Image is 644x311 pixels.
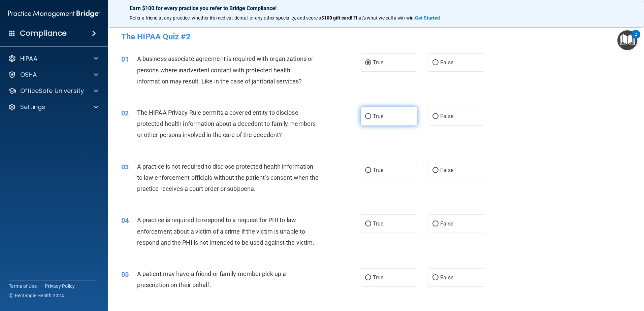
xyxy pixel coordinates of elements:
[130,5,622,11] p: Earn $100 for every practice you refer to Bridge Compliance!
[365,221,371,227] input: True
[45,283,75,289] a: Privacy Policy
[321,15,351,21] strong: $100 gift card
[351,15,415,21] span: ! That's what we call a win-win.
[432,221,439,227] input: False
[365,114,371,119] input: True
[121,109,129,117] span: 02
[20,103,45,111] p: Settings
[20,87,84,95] p: OfficeSafe University
[432,114,439,119] input: False
[440,167,453,173] span: False
[373,220,383,227] span: True
[415,15,440,21] strong: Get Started
[8,103,98,111] a: Settings
[8,7,100,21] img: PMB logo
[137,216,315,246] span: A practice is required to respond to a request for PHI to law enforcement about a victim of a cri...
[440,113,453,119] span: False
[137,163,319,192] span: A practice is not required to disclose protected health information to law enforcement officials ...
[440,220,453,227] span: False
[121,163,129,171] span: 03
[635,34,637,43] div: 2
[121,55,129,63] span: 01
[137,109,316,138] span: The HIPAA Privacy Rule permits a covered entity to disclose protected health information about a ...
[440,59,453,66] span: False
[121,270,129,278] span: 05
[8,87,98,95] a: OfficeSafe University
[432,275,439,280] input: False
[9,292,64,299] span: Ⓒ Rectangle Health 2024
[432,60,439,65] input: False
[365,60,371,65] input: True
[130,15,321,21] span: Refer a friend at any practice, whether it's medical, dental, or any other speciality, and score a
[8,55,98,63] a: HIPAA
[8,71,98,79] a: OSHA
[440,274,453,281] span: False
[432,168,439,173] input: False
[373,274,383,281] span: True
[373,59,383,66] span: True
[121,32,631,41] h4: The HIPAA Quiz #2
[20,71,37,79] p: OSHA
[121,216,129,224] span: 04
[137,270,286,288] span: A patient may have a friend or family member pick up a prescription on their behalf.
[415,15,441,21] a: Get Started
[373,113,383,119] span: True
[20,29,67,38] h4: Compliance
[365,275,371,280] input: True
[617,30,637,50] button: Open Resource Center, 2 new notifications
[365,168,371,173] input: True
[373,167,383,173] span: True
[137,55,313,84] span: A business associate agreement is required with organizations or persons where inadvertent contac...
[20,55,37,63] p: HIPAA
[9,283,37,289] a: Terms of Use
